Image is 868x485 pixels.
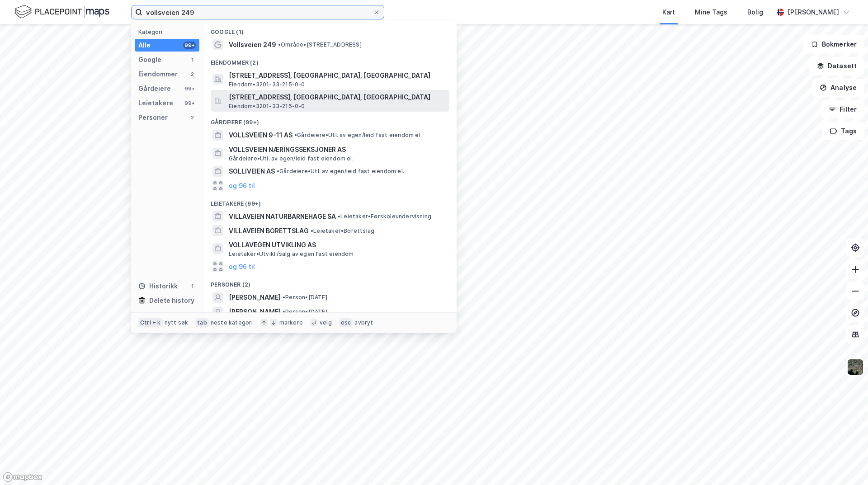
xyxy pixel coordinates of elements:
[283,294,327,301] span: Person • [DATE]
[278,41,362,48] span: Område • [STREET_ADDRESS]
[138,54,161,65] div: Google
[138,281,178,292] div: Historikk
[311,227,313,234] span: •
[189,56,196,63] div: 1
[229,226,309,236] span: VILLAVEIEN BORETTSLAG
[189,283,196,290] div: 1
[138,318,163,327] div: Ctrl + k
[189,71,196,78] div: 2
[277,168,279,174] span: •
[142,5,373,19] input: Søk på adresse, matrikkel, gårdeiere, leietakere eller personer
[823,442,868,485] iframe: Chat Widget
[847,358,864,376] img: 9k=
[278,41,281,48] span: •
[294,132,297,138] span: •
[662,7,675,18] div: Kart
[229,144,446,155] span: VOLLSVEIEN NÆRINGSSEKSJONER AS
[138,28,199,35] div: Kategori
[183,85,196,92] div: 99+
[138,98,173,108] div: Leietakere
[320,319,332,326] div: velg
[229,155,354,162] span: Gårdeiere • Utl. av egen/leid fast eiendom el.
[138,83,171,94] div: Gårdeiere
[812,79,864,97] button: Analyse
[803,35,864,53] button: Bokmerker
[3,472,42,482] a: Mapbox homepage
[229,261,255,272] button: og 96 til
[203,274,457,290] div: Personer (2)
[183,99,196,107] div: 99+
[354,319,373,326] div: avbryt
[229,306,281,317] span: [PERSON_NAME]
[809,57,864,75] button: Datasett
[229,292,281,303] span: [PERSON_NAME]
[138,40,151,51] div: Alle
[311,227,374,235] span: Leietaker • Borettslag
[229,211,336,222] span: VILLAVEIEN NATURBARNEHAGE SA
[229,130,292,141] span: VOLLSVEIEN 9-11 AS
[338,213,340,220] span: •
[283,308,327,315] span: Person • [DATE]
[283,308,285,315] span: •
[229,39,276,50] span: Vollsveien 249
[203,52,457,68] div: Eiendommer (2)
[165,319,189,326] div: nytt søk
[138,69,178,80] div: Eiendommer
[149,295,194,306] div: Delete history
[821,100,864,118] button: Filter
[229,180,255,191] button: og 96 til
[229,92,446,103] span: [STREET_ADDRESS], [GEOGRAPHIC_DATA], [GEOGRAPHIC_DATA]
[183,42,196,49] div: 99+
[211,319,253,326] div: neste kategori
[229,240,446,250] span: VOLLAVEGEN UTVIKLING AS
[195,318,209,327] div: tab
[747,7,763,18] div: Bolig
[788,7,839,18] div: [PERSON_NAME]
[823,442,868,485] div: Kontrollprogram for chat
[283,294,285,301] span: •
[229,103,305,110] span: Eiendom • 3201-33-215-0-0
[229,250,354,258] span: Leietaker • Utvikl./salg av egen fast eiendom
[294,132,422,139] span: Gårdeiere • Utl. av egen/leid fast eiendom el.
[338,213,431,220] span: Leietaker • Førskoleundervisning
[203,193,457,209] div: Leietakere (99+)
[277,168,404,175] span: Gårdeiere • Utl. av egen/leid fast eiendom el.
[138,112,168,123] div: Personer
[14,4,109,20] img: logo.f888ab2527a4732fd821a326f86c7f29.svg
[229,81,305,88] span: Eiendom • 3201-33-215-0-0
[279,319,303,326] div: markere
[229,70,446,81] span: [STREET_ADDRESS], [GEOGRAPHIC_DATA], [GEOGRAPHIC_DATA]
[189,114,196,121] div: 2
[203,112,457,128] div: Gårdeiere (99+)
[339,318,353,327] div: esc
[822,122,864,140] button: Tags
[695,7,727,18] div: Mine Tags
[229,166,275,177] span: SOLLIVEIEN AS
[203,21,457,38] div: Google (1)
